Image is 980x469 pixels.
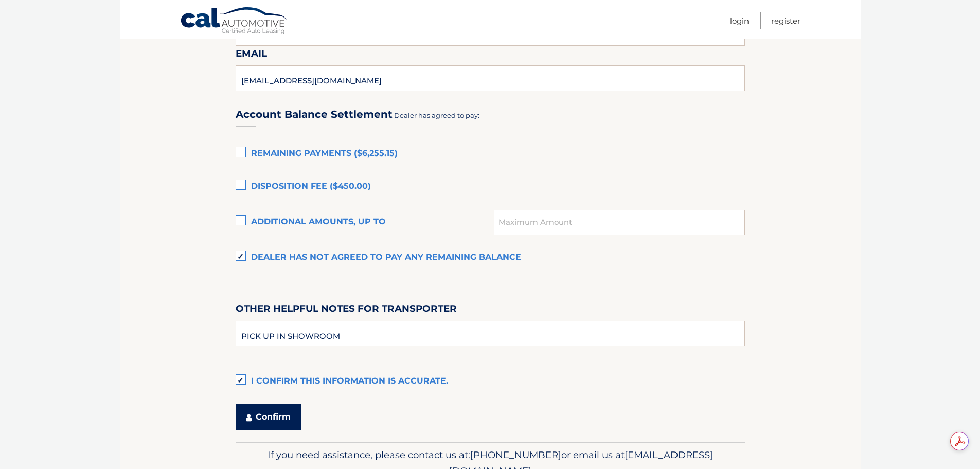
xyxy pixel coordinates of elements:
[470,449,561,461] span: [PHONE_NUMBER]
[236,404,301,430] button: Confirm
[236,248,745,268] label: Dealer has not agreed to pay any remaining balance
[236,108,393,121] h3: Account Balance Settlement
[494,210,744,235] input: Maximum Amount
[236,46,267,65] label: Email
[394,111,479,119] span: Dealer has agreed to pay:
[236,144,745,164] label: Remaining Payments ($6,255.15)
[771,12,800,29] a: Register
[236,177,745,197] label: Disposition Fee ($450.00)
[236,371,745,392] label: I confirm this information is accurate.
[236,212,494,233] label: Additional amounts, up to
[236,301,457,320] label: Other helpful notes for transporter
[180,7,288,37] a: Cal Automotive
[730,12,749,29] a: Login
